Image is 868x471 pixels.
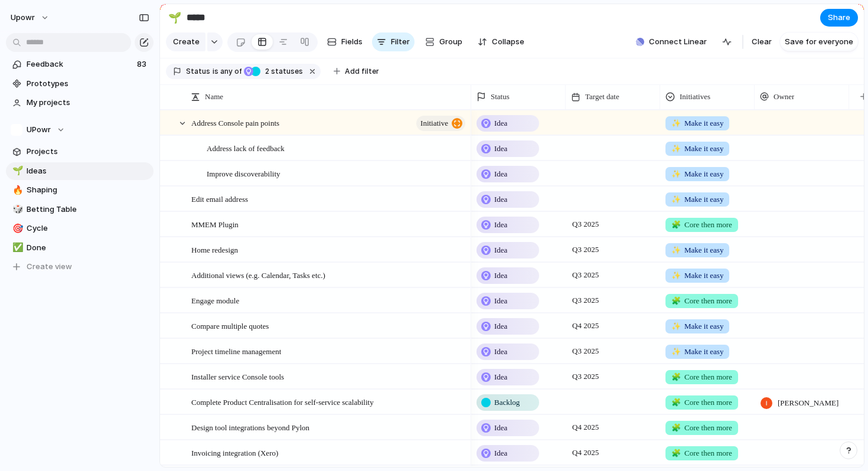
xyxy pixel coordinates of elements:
button: 2 statuses [243,65,305,78]
span: Create [173,36,200,48]
span: Core then more [671,295,732,307]
span: Shaping [27,184,149,196]
span: Idea [494,168,507,180]
span: 2 [262,67,271,76]
span: Make it easy [671,194,723,205]
span: ✨ [671,246,681,254]
button: Filter [372,32,415,51]
span: Owner [774,91,794,103]
button: Clear [747,32,776,51]
span: Idea [494,371,507,383]
span: Core then more [671,371,732,383]
span: Cycle [27,223,149,234]
span: Idea [494,270,507,282]
span: Core then more [671,397,732,408]
a: Feedback83 [6,55,154,73]
button: Group [419,32,468,51]
span: UPowr [27,124,51,136]
span: 🧩 [671,220,681,229]
span: Status [186,66,210,77]
span: Filter [391,36,410,48]
span: Q3 2025 [569,293,602,308]
span: Address Console pain points [191,116,279,129]
button: Share [820,9,858,27]
span: Idea [494,194,507,205]
div: 🎲Betting Table [6,201,154,218]
a: Projects [6,143,154,161]
button: Add filter [327,63,386,80]
span: Make it easy [671,117,723,129]
span: Create view [27,261,72,273]
button: UPowr [6,121,154,139]
span: initiative [420,115,448,132]
span: Betting Table [27,204,149,215]
span: 🧩 [671,398,681,407]
span: Group [439,36,462,48]
span: Projects [27,146,149,158]
span: upowr [11,12,35,24]
span: 83 [137,58,149,70]
span: Installer service Console tools [191,369,284,383]
span: Q3 2025 [569,243,602,257]
span: Design tool integrations beyond Pylon [191,420,309,434]
span: Q3 2025 [569,369,602,384]
div: 🌱 [168,9,181,25]
span: statuses [262,66,303,77]
span: Prototypes [27,78,149,90]
span: Q4 2025 [569,446,602,460]
span: Idea [494,422,507,434]
span: Edit email address [191,192,248,205]
button: 🎯 [11,223,22,234]
button: ✅ [11,242,22,254]
span: ✨ [671,144,681,153]
span: Idea [494,143,507,155]
span: 🧩 [671,296,681,305]
button: Create [166,32,205,51]
button: 🔥 [11,184,22,196]
span: Improve discoverability [207,166,280,180]
span: [PERSON_NAME] [778,397,838,409]
span: Core then more [671,219,732,231]
span: Core then more [671,447,732,459]
span: Project timeline management [191,344,281,358]
span: Save for everyone [785,36,853,48]
span: is [213,66,218,77]
span: MMEM Plugin [191,217,239,231]
span: Make it easy [671,320,723,332]
span: My projects [27,97,149,109]
span: ✨ [671,271,681,280]
button: Fields [322,32,367,51]
div: ✅Done [6,239,154,257]
span: Clear [752,36,772,48]
span: Additional views (e.g. Calendar, Tasks etc.) [191,268,325,282]
span: ✨ [671,347,681,356]
span: Idea [494,219,507,231]
span: Name [205,91,223,103]
span: Q4 2025 [569,420,602,434]
span: ✨ [671,119,681,127]
a: 🎯Cycle [6,220,154,237]
span: Core then more [671,422,732,434]
button: initiative [416,116,465,131]
span: Engage module [191,293,239,307]
span: Fields [341,36,363,48]
div: 🎲 [12,202,21,216]
span: Idea [494,320,507,332]
button: 🎲 [11,204,22,215]
button: Create view [6,258,154,276]
span: Status [491,91,510,103]
button: Save for everyone [780,32,858,51]
a: 🌱Ideas [6,162,154,180]
span: Make it easy [671,143,723,155]
span: 🧩 [671,372,681,381]
span: Home redesign [191,243,238,256]
span: Address lack of feedback [207,141,285,155]
span: Done [27,242,149,254]
span: Idea [494,295,507,307]
span: Compare multiple quotes [191,319,269,332]
span: any of [218,66,242,77]
span: Q4 2025 [569,319,602,333]
button: isany of [210,65,244,78]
